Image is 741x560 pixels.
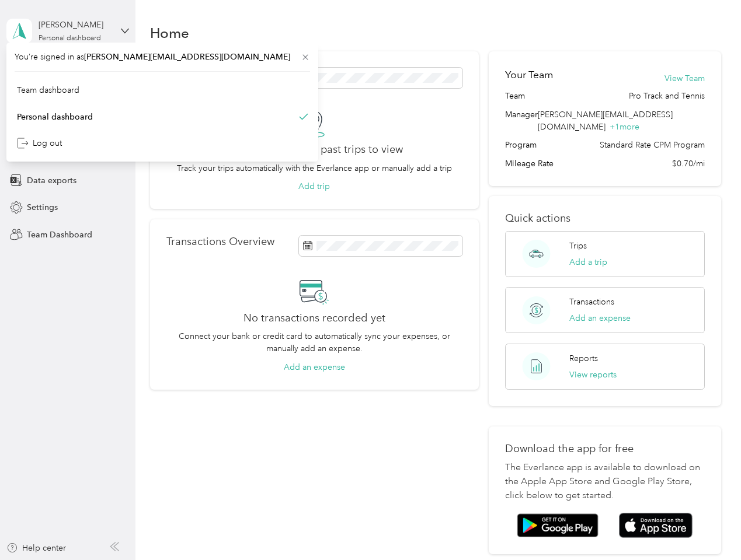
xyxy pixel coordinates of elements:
[505,108,538,133] span: Manager
[505,443,704,455] p: Download the app for free
[17,84,79,96] div: Team dashboard
[665,72,705,85] button: View Team
[298,180,330,192] button: Add trip
[17,110,93,123] div: Personal dashboard
[150,27,189,39] h1: Home
[672,157,705,170] span: $0.70/mi
[505,90,525,102] span: Team
[517,513,599,538] img: Google play
[17,137,62,149] div: Log out
[629,90,705,102] span: Pro Track and Tennis
[177,162,452,174] p: Track your trips automatically with the Everlance app or manually add a trip
[284,361,345,373] button: Add an expense
[569,369,617,381] button: View reports
[569,240,587,252] p: Trips
[569,296,614,308] p: Transactions
[505,139,537,151] span: Program
[6,542,66,554] button: Help center
[569,352,598,365] p: Reports
[39,19,112,31] div: [PERSON_NAME]
[619,513,693,538] img: App store
[243,312,385,324] h2: No transactions recorded yet
[27,229,92,241] span: Team Dashboard
[569,256,607,268] button: Add a trip
[27,174,76,187] span: Data exports
[15,51,310,63] span: You’re signed in as
[569,312,631,324] button: Add an expense
[166,330,462,355] p: Connect your bank or credit card to automatically sync your expenses, or manually add an expense.
[505,461,704,503] p: The Everlance app is available to download on the Apple App Store and Google Play Store, click be...
[538,110,673,132] span: [PERSON_NAME][EMAIL_ADDRESS][DOMAIN_NAME]
[505,212,704,225] p: Quick actions
[27,201,58,213] span: Settings
[505,157,554,170] span: Mileage Rate
[600,139,705,151] span: Standard Rate CPM Program
[505,68,553,82] h2: Your Team
[39,35,101,42] div: Personal dashboard
[610,122,639,132] span: + 1 more
[84,52,290,62] span: [PERSON_NAME][EMAIL_ADDRESS][DOMAIN_NAME]
[166,236,274,248] p: Transactions Overview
